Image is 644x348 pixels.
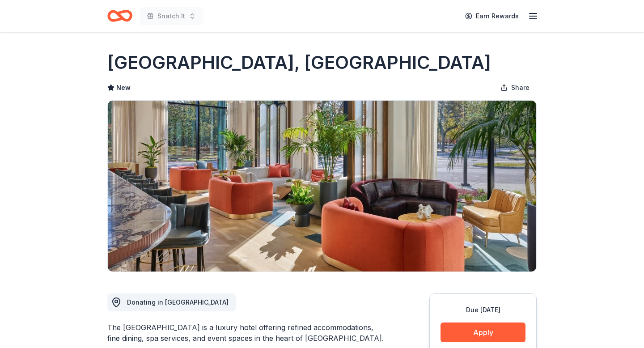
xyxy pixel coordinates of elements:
a: Home [107,5,132,26]
a: Earn Rewards [460,8,524,24]
span: Donating in [GEOGRAPHIC_DATA] [127,298,229,306]
button: Apply [441,323,525,342]
button: Share [493,79,537,97]
img: Image for Crescent Hotel, Fort Worth [108,101,536,272]
div: The [GEOGRAPHIC_DATA] is a luxury hotel offering refined accommodations, fine dining, spa service... [107,322,386,344]
span: Snatch It [157,11,185,21]
span: New [116,82,131,93]
div: Due [DATE] [441,305,525,315]
span: Share [511,82,530,93]
button: Snatch It [140,7,203,25]
h1: [GEOGRAPHIC_DATA], [GEOGRAPHIC_DATA] [107,50,491,75]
